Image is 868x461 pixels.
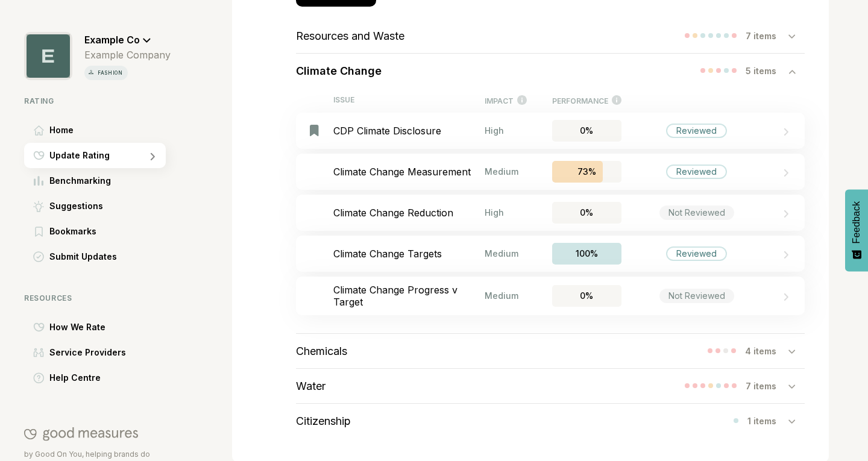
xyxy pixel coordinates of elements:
div: High [485,125,527,136]
div: 4 items [745,346,788,356]
img: Benchmarking [34,176,43,186]
div: Reviewed [666,246,727,261]
img: Help Centre [33,372,45,384]
img: Bookmark [310,125,319,136]
div: PERFORMANCE [552,95,621,105]
p: Climate Change Progress v Target [333,284,485,308]
div: 1 items [747,416,788,426]
span: Service Providers [49,345,126,360]
div: 0% [552,202,621,224]
div: 0% [552,120,621,142]
span: Example Co [84,34,140,46]
a: BookmarksBookmarks [24,219,171,244]
div: ISSUE [333,95,485,105]
p: Climate Change Measurement [333,166,485,178]
h3: Citizenship [296,415,351,427]
img: Service Providers [33,348,44,357]
div: Rating [24,96,171,105]
a: Service ProvidersService Providers [24,340,171,365]
span: Help Centre [49,371,101,385]
div: Medium [485,290,527,301]
p: fashion [95,68,125,78]
p: Climate Change Reduction [333,207,485,219]
span: Bookmarks [49,224,96,239]
a: How We RateHow We Rate [24,315,171,340]
div: 7 items [746,381,788,391]
div: Not Reviewed [659,205,734,220]
p: CDP Climate Disclosure [333,125,485,137]
div: 100% [552,243,621,265]
span: Submit Updates [49,249,117,264]
img: Bookmarks [35,227,43,237]
span: Suggestions [49,199,103,213]
img: Update Rating [33,151,45,160]
h3: Resources and Waste [296,30,404,42]
span: Benchmarking [49,174,111,188]
a: SuggestionsSuggestions [24,193,171,219]
div: 5 items [746,66,788,76]
a: Update RatingUpdate Rating [24,143,171,168]
span: Home [49,123,74,137]
a: Submit UpdatesSubmit Updates [24,244,171,269]
img: Home [34,125,44,136]
h3: Chemicals [296,345,347,357]
img: How We Rate [33,322,45,332]
div: 73% [552,161,621,183]
span: Update Rating [49,148,110,163]
img: vertical icon [87,68,95,77]
div: 0% [552,285,621,307]
a: BenchmarkingBenchmarking [24,168,171,193]
div: Medium [485,248,527,259]
a: Help CentreHelp Centre [24,365,171,390]
p: Climate Change Targets [333,248,485,260]
div: Reviewed [666,124,727,138]
div: Reviewed [666,165,727,179]
div: Medium [485,166,527,177]
h3: Climate Change [296,64,382,77]
div: 7 items [746,31,788,41]
img: Submit Updates [33,251,44,262]
img: Suggestions [33,201,44,212]
img: Good On You [24,427,138,441]
div: Remove Bookmark [303,120,325,142]
div: IMPACT [485,95,527,105]
button: Feedback - Show survey [845,189,868,271]
div: High [485,207,527,218]
span: Feedback [851,201,862,243]
span: How We Rate [49,320,105,334]
div: Example Company [84,49,171,61]
div: Resources [24,293,171,303]
div: Not Reviewed [659,289,734,303]
a: HomeHome [24,118,171,143]
h3: Water [296,380,325,392]
iframe: Website support platform help button [815,408,856,449]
